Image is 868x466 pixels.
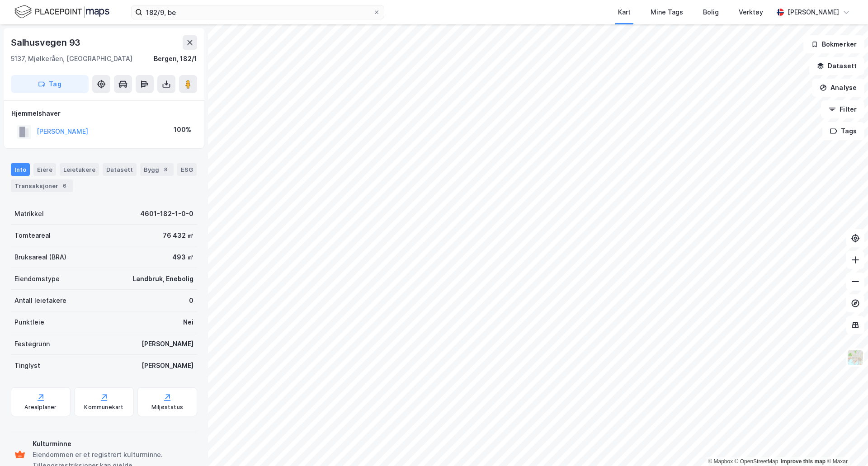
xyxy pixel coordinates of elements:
div: Matrikkel [14,208,44,219]
div: Transaksjoner [11,179,73,192]
div: Punktleie [14,317,44,328]
div: Mine Tags [651,7,683,18]
div: Bergen, 182/1 [154,53,197,64]
div: Tinglyst [14,360,40,371]
a: Improve this map [781,458,826,465]
div: 76 432 ㎡ [163,230,193,241]
div: Datasett [103,163,137,176]
div: Nei [183,317,193,328]
a: OpenStreetMap [735,458,778,465]
div: Tomteareal [14,230,51,241]
iframe: Chat Widget [823,423,868,466]
button: Bokmerker [803,35,864,53]
div: 5137, Mjølkeråen, [GEOGRAPHIC_DATA] [11,53,132,64]
div: Eiendomstype [14,273,60,284]
div: Eiere [33,163,56,176]
input: Søk på adresse, matrikkel, gårdeiere, leietakere eller personer [142,5,373,19]
button: Datasett [809,57,864,75]
div: Leietakere [60,163,99,176]
div: [PERSON_NAME] [788,7,839,18]
div: Bolig [703,7,719,18]
div: 0 [189,295,193,306]
button: Tag [11,75,89,93]
div: 493 ㎡ [172,252,193,263]
a: Mapbox [708,458,733,465]
div: Arealplaner [24,404,57,411]
div: Bygg [140,163,174,176]
div: Kart [618,7,631,18]
div: [PERSON_NAME] [142,360,193,371]
div: Info [11,163,30,176]
div: Landbruk, Enebolig [132,273,193,284]
img: Z [847,349,864,366]
div: [PERSON_NAME] [142,339,193,349]
div: Miljøstatus [151,404,183,411]
div: Bruksareal (BRA) [14,252,66,263]
div: 6 [60,181,69,190]
div: Hjemmelshaver [11,108,197,119]
div: ESG [177,163,197,176]
div: 8 [161,165,170,174]
button: Analyse [812,79,864,97]
div: Antall leietakere [14,295,66,306]
button: Filter [821,100,864,118]
button: Tags [822,122,864,140]
div: 4601-182-1-0-0 [140,208,193,219]
div: Festegrunn [14,339,50,349]
img: logo.f888ab2527a4732fd821a326f86c7f29.svg [14,4,109,20]
div: Salhusvegen 93 [11,35,82,50]
div: Kommunekart [84,404,123,411]
div: Kontrollprogram for chat [823,423,868,466]
div: Kulturminne [33,438,193,449]
div: Verktøy [739,7,763,18]
div: 100% [174,124,191,135]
